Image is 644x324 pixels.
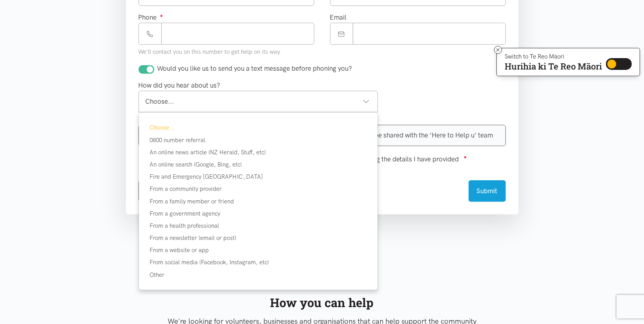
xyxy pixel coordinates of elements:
[139,148,378,157] div: An online news article (NZ Herald, Stuff, etc)
[139,12,163,23] label: Phone
[139,258,378,267] div: From social media (Facebook, Instagram, etc)
[505,54,602,59] p: Switch to Te Reo Māori
[139,221,378,231] div: From a health professional
[139,135,378,145] div: 0800 number referral
[139,245,378,255] div: From a website or app
[139,184,378,194] div: From a community provider
[139,172,378,181] div: Fire and Emergency [GEOGRAPHIC_DATA]
[330,12,347,23] label: Email
[139,209,378,218] div: From a government agency
[139,48,281,55] small: We'll contact you on this number to get help on its way.
[160,13,163,18] sup: ●
[353,23,506,44] input: Email
[146,96,370,107] div: Choose...
[139,233,378,243] div: From a newsletter (email or post)
[139,270,378,280] div: Other
[139,160,378,169] div: An online search (Google, Bing, etc)
[135,293,509,312] div: How you can help
[469,180,506,202] button: Submit
[161,23,314,44] input: Phone number
[157,64,352,72] span: Would you like us to send you a text message before phoning you?
[139,123,378,132] div: Choose...
[464,154,467,160] sup: ●
[139,197,378,206] div: From a family member or friend
[139,80,221,91] label: How did you hear about us?
[505,63,602,70] p: Hurihia ki Te Reo Māori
